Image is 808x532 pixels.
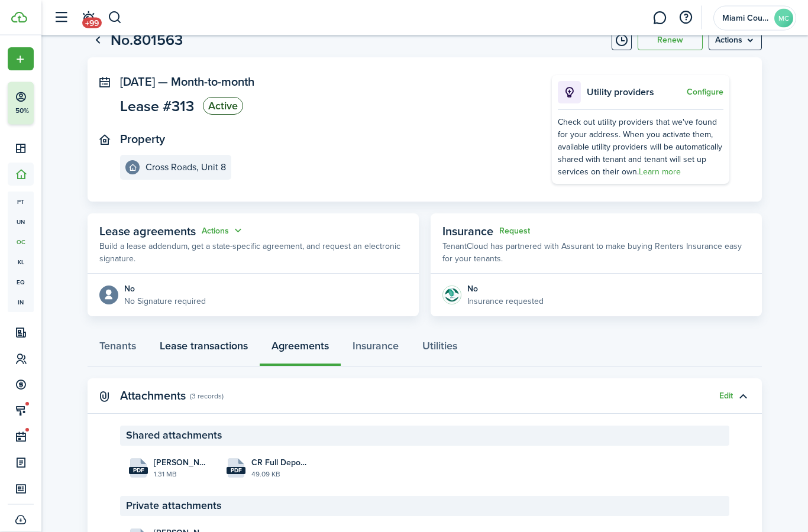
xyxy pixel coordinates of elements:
[251,469,306,480] file-size: 49.09 KB
[77,3,99,33] a: Notifications
[88,31,108,51] a: Go back
[202,225,244,238] button: Actions
[129,468,148,475] file-extension: pdf
[639,166,681,179] a: Learn more
[99,241,407,265] p: Build a lease addendum, get a state-specific agreement, and request an electronic signature.
[124,296,206,308] p: No Signature required
[499,227,530,236] button: Request
[120,497,729,517] panel-main-section-header: Private attachments
[467,296,544,308] p: Insurance requested
[11,12,27,23] img: TenantCloud
[15,106,30,116] p: 50%
[8,192,34,212] a: pt
[638,31,703,51] button: Renew
[158,73,168,91] span: —
[467,283,544,296] div: No
[341,332,411,367] a: Insurance
[88,332,148,367] a: Tenants
[148,332,260,367] a: Lease transactions
[120,73,155,91] span: [DATE]
[709,31,762,51] button: Open menu
[8,82,106,125] button: 50%
[442,286,461,305] img: Insurance protection
[202,225,244,238] button: Open menu
[8,232,34,252] a: oc
[227,459,245,478] file-icon: File
[120,99,194,114] span: Lease #313
[171,73,254,91] span: Month-to-month
[251,457,306,469] span: CR Full Deposit Lease_Tippett_Rogers_8_2022-02-18 15:41:35.pdf
[99,223,196,241] span: Lease agreements
[442,241,750,265] p: TenantCloud has partnered with Assurant to make buying Renters Insurance easy for your tenants.
[124,283,206,296] div: No
[774,9,793,28] avatar-text: MC
[111,30,183,52] h1: No.801563
[154,469,209,480] file-size: 1.31 MB
[8,272,34,292] a: eq
[709,31,762,51] menu-btn: Actions
[120,426,729,446] panel-main-section-header: Shared attachments
[558,116,723,179] div: Check out utility providers that we've found for your address. When you activate them, available ...
[722,14,770,22] span: Miami Court Cottages LLC / Swindell Mobile Home Park LLC / Crossroads Motel LLC
[733,387,753,407] button: Toggle accordion
[82,18,102,28] span: +99
[8,212,34,232] a: un
[120,390,186,403] panel-main-title: Attachments
[442,223,493,241] span: Insurance
[203,98,243,115] status: Active
[719,392,733,401] button: Edit
[108,8,122,28] button: Search
[227,468,245,475] file-extension: pdf
[146,163,226,173] e-details-info-title: Cross Roads, Unit 8
[687,88,723,98] button: Configure
[612,31,632,51] button: Timeline
[8,252,34,272] a: kl
[676,8,696,28] button: Open resource center
[120,133,165,147] panel-main-title: Property
[411,332,469,367] a: Utilities
[648,3,671,33] a: Messaging
[8,47,34,70] button: Open menu
[154,457,209,469] span: [PERSON_NAME] Signed Lease.pdf
[129,459,148,478] file-icon: File
[587,86,684,100] p: Utility providers
[50,7,72,29] button: Open sidebar
[190,391,224,402] panel-main-subtitle: (3 records)
[8,292,34,312] a: in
